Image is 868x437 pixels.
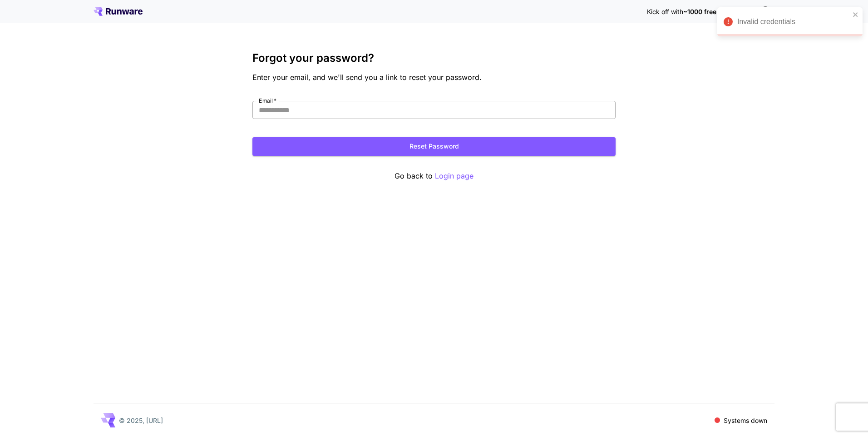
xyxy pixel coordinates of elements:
[737,16,850,27] div: Invalid credentials
[435,170,473,182] button: Login page
[259,97,276,104] label: Email
[647,8,683,15] span: Kick off with
[252,170,616,182] p: Go back to
[724,416,767,425] p: Systems down
[119,416,163,425] p: © 2025, [URL]
[252,72,616,83] p: Enter your email, and we'll send you a link to reset your password.
[756,2,774,20] button: In order to qualify for free credit, you need to sign up with a business email address and click ...
[252,52,616,65] h3: Forgot your password?
[853,11,859,18] button: close
[683,8,753,15] span: ~1000 free images! 🎈
[252,137,616,156] button: Reset Password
